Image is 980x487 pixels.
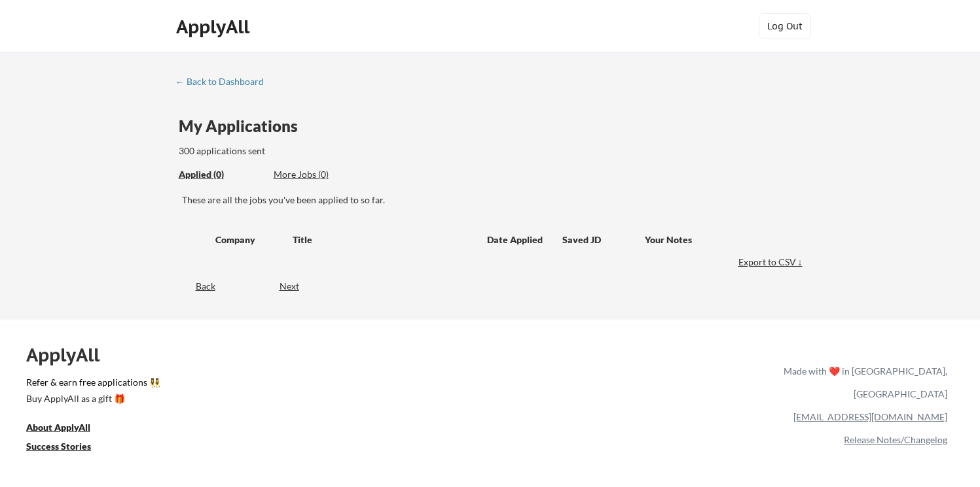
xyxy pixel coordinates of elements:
[179,144,432,158] div: 300 applications sent
[26,420,109,437] a: About ApplyAll
[487,233,545,246] div: Date Applied
[215,233,281,246] div: Company
[26,378,510,392] a: Refer & earn free applications 👯‍♀️
[844,434,947,445] a: Release Notes/Changelog
[175,280,215,293] div: Back
[280,280,314,293] div: Next
[26,344,115,366] div: ApplyAll
[26,439,109,456] a: Success Stories
[793,411,947,422] a: [EMAIL_ADDRESS][DOMAIN_NAME]
[26,422,90,433] u: About ApplyAll
[738,256,806,269] div: Export to CSV ↓
[175,76,274,90] a: ← Back to Dashboard
[26,392,157,408] a: Buy ApplyAll as a gift 🎁
[176,16,253,38] div: ApplyAll
[778,360,947,405] div: Made with ❤️ in [GEOGRAPHIC_DATA], [GEOGRAPHIC_DATA]
[26,441,91,452] u: Success Stories
[274,168,370,181] div: More Jobs (0)
[179,118,308,134] div: My Applications
[182,193,806,207] div: These are all the jobs you've been applied to so far.
[293,233,475,246] div: Title
[759,13,811,39] button: Log Out
[179,168,264,182] div: These are all the jobs you've been applied to so far.
[175,77,274,86] div: ← Back to Dashboard
[26,394,157,403] div: Buy ApplyAll as a gift 🎁
[274,168,370,182] div: These are job applications we think you'd be a good fit for, but couldn't apply you to automatica...
[645,233,794,246] div: Your Notes
[179,168,264,181] div: Applied (0)
[562,227,645,251] div: Saved JD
